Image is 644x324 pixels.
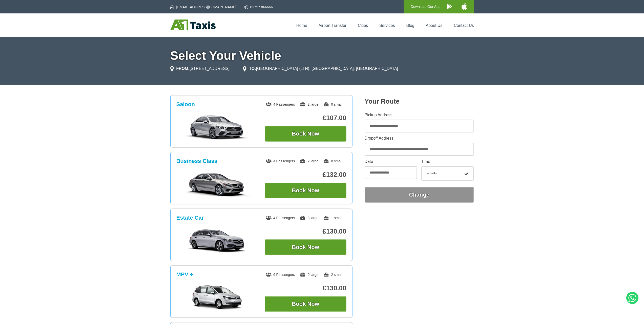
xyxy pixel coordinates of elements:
[379,23,395,28] a: Services
[265,183,346,198] button: Book Now
[421,160,474,164] label: Time
[365,113,474,117] label: Pickup Address
[266,273,295,277] span: 6 Passengers
[323,216,342,220] span: 1 small
[426,23,443,28] a: About Us
[265,126,346,142] button: Book Now
[411,4,441,10] p: Download Our App
[179,115,255,140] img: Saloon
[358,23,368,28] a: Cities
[454,23,474,28] a: Contact Us
[323,273,342,277] span: 2 small
[447,3,452,10] img: A1 Taxis Android App
[179,228,255,254] img: Estate Car
[265,296,346,312] button: Book Now
[300,216,318,220] span: 3 large
[323,159,342,163] span: 0 small
[176,101,195,108] h3: Saloon
[176,158,218,164] h3: Business Class
[365,98,474,105] h2: Your Route
[170,50,474,62] h1: Select Your Vehicle
[179,171,255,197] img: Business Class
[243,66,398,72] li: [GEOGRAPHIC_DATA] (LTN), [GEOGRAPHIC_DATA], [GEOGRAPHIC_DATA]
[176,215,204,221] h3: Estate Car
[266,159,295,163] span: 4 Passengers
[170,20,216,30] img: A1 Taxis St Albans LTD
[323,102,342,106] span: 0 small
[462,3,467,10] img: A1 Taxis iPhone App
[265,284,346,292] p: £130.00
[296,23,307,28] a: Home
[265,239,346,255] button: Book Now
[300,102,318,106] span: 2 large
[266,102,295,106] span: 4 Passengers
[266,216,295,220] span: 4 Passengers
[365,136,474,140] label: Dropoff Address
[176,271,193,278] h3: MPV +
[365,160,417,164] label: Date
[170,5,236,10] a: [EMAIL_ADDRESS][DOMAIN_NAME]
[170,66,230,72] li: [STREET_ADDRESS]
[300,273,318,277] span: 0 large
[265,114,346,122] p: £107.00
[176,66,190,71] strong: FROM:
[265,171,346,179] p: £132.00
[406,23,414,28] a: Blog
[265,227,346,235] p: £130.00
[319,23,346,28] a: Airport Transfer
[179,285,255,310] img: MPV +
[249,66,256,71] strong: TO:
[244,5,273,10] a: 01727 866666
[300,159,318,163] span: 2 large
[365,187,474,203] button: Change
